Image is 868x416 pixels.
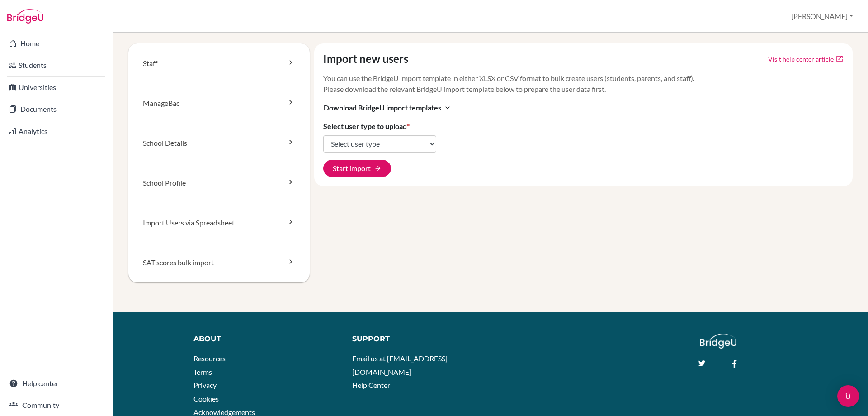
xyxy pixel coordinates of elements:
a: Students [2,56,111,74]
button: Start import [323,160,391,177]
a: Email us at [EMAIL_ADDRESS][DOMAIN_NAME] [352,354,448,376]
a: Staff [128,43,310,83]
div: Support [352,334,481,344]
a: School Profile [128,163,310,203]
a: Universities [2,78,111,96]
a: Privacy [193,381,217,389]
button: [PERSON_NAME] [787,8,857,25]
div: Open Intercom Messenger [837,385,859,407]
button: Download BridgeU import templatesexpand_more [323,102,453,114]
h4: Import new users [323,53,408,66]
img: Bridge-U [7,9,43,24]
a: SAT scores bulk import [128,243,310,282]
a: Documents [2,100,111,118]
a: open_in_new [835,55,844,63]
a: Home [2,34,111,53]
a: Analytics [2,122,111,140]
a: Help center [2,374,111,392]
a: Community [2,396,111,414]
img: logo_white@2x-f4f0deed5e89b7ecb1c2cc34c3e3d731f90f0f143d5ea2071677605dd97b5244.png [700,334,736,349]
a: School Details [128,123,310,163]
span: Download BridgeU import templates [324,102,441,113]
div: About [193,334,332,344]
span: arrow_forward [374,165,382,172]
a: ManageBac [128,83,310,123]
label: Select user type to upload [323,121,410,132]
a: Terms [193,368,212,376]
i: expand_more [443,103,452,112]
a: Cookies [193,394,219,403]
a: Import Users via Spreadsheet [128,203,310,243]
a: Click to open Tracking student registration article in a new tab [768,54,834,64]
a: Help Center [352,381,390,389]
p: You can use the BridgeU import template in either XLSX or CSV format to bulk create users (studen... [323,73,844,95]
a: Resources [193,354,226,363]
